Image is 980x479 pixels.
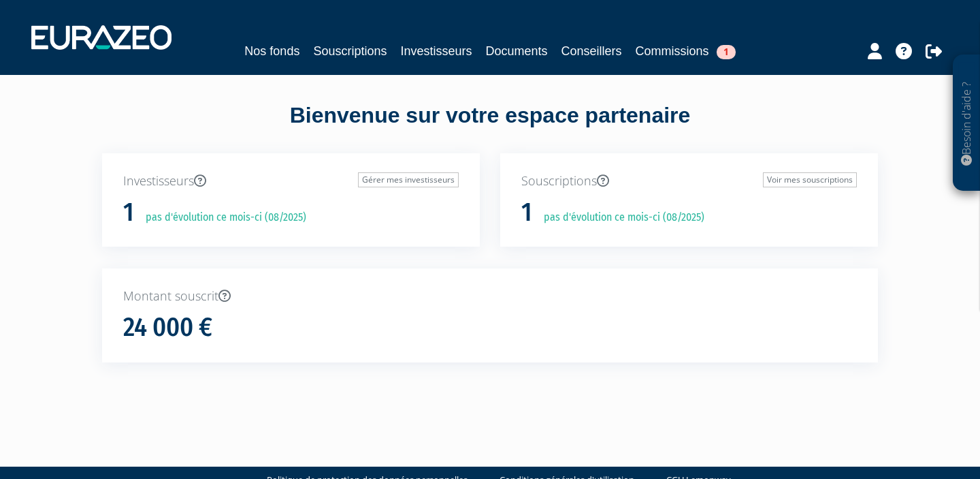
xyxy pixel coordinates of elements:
[136,210,306,226] p: pas d'évolution ce mois-ci (08/2025)
[521,198,532,227] h1: 1
[313,42,387,61] a: Souscriptions
[717,45,736,59] span: 1
[123,198,134,227] h1: 1
[486,42,548,61] a: Documents
[521,172,857,190] p: Souscriptions
[959,62,975,185] p: Besoin d'aide ?
[763,172,857,187] a: Voir mes souscriptions
[92,100,888,153] div: Bienvenue sur votre espace partenaire
[31,25,171,50] img: 1732889491-logotype_eurazeo_blanc_rvb.png
[400,42,472,61] a: Investisseurs
[123,313,212,342] h1: 24 000 €
[123,172,459,190] p: Investisseurs
[123,288,857,305] p: Montant souscrit
[636,42,736,61] a: Commissions1
[358,172,459,187] a: Gérer mes investisseurs
[534,210,704,226] p: pas d'évolution ce mois-ci (08/2025)
[561,42,622,61] a: Conseillers
[244,42,299,61] a: Nos fonds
